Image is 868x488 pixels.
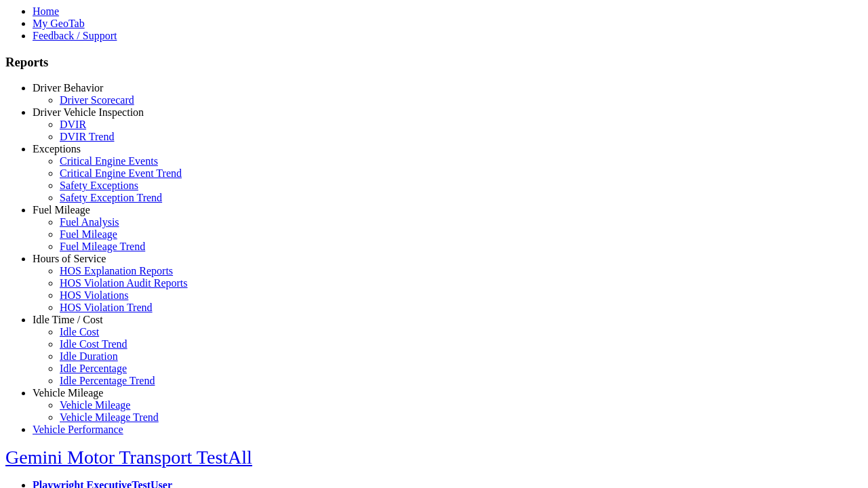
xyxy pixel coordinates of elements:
a: Feedback / Support [33,30,117,41]
a: Fuel Analysis [60,216,119,228]
a: Home [33,5,59,17]
a: Vehicle Performance [33,424,123,435]
a: Safety Exceptions [60,180,138,191]
a: Fuel Mileage Trend [60,241,145,252]
a: Idle Cost [60,326,99,338]
a: My GeoTab [33,18,85,29]
a: Gemini Motor Transport TestAll [5,447,252,468]
a: Safety Exception Trend [60,192,162,203]
a: HOS Violation Audit Reports [60,277,188,289]
a: HOS Violation Trend [60,302,153,313]
a: Fuel Mileage [60,228,117,240]
a: Fuel Mileage [33,204,90,216]
a: Vehicle Mileage [60,399,130,411]
a: Idle Percentage Trend [60,375,155,386]
a: Hours of Service [33,253,106,264]
a: Vehicle Mileage Trend [60,411,159,423]
a: Idle Percentage [60,363,127,374]
a: Critical Engine Events [60,155,158,167]
a: Driver Scorecard [60,94,134,106]
a: Idle Cost Trend [60,338,127,350]
a: DVIR [60,119,86,130]
a: Driver Behavior [33,82,103,94]
a: HOS Violations [60,289,128,301]
a: Exceptions [33,143,81,155]
a: Idle Duration [60,350,118,362]
a: DVIR Trend [60,131,114,142]
a: Idle Time / Cost [33,314,103,325]
a: Vehicle Mileage [33,387,103,399]
h3: Reports [5,55,863,70]
a: Driver Vehicle Inspection [33,106,144,118]
a: Critical Engine Event Trend [60,167,182,179]
a: HOS Explanation Reports [60,265,173,277]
